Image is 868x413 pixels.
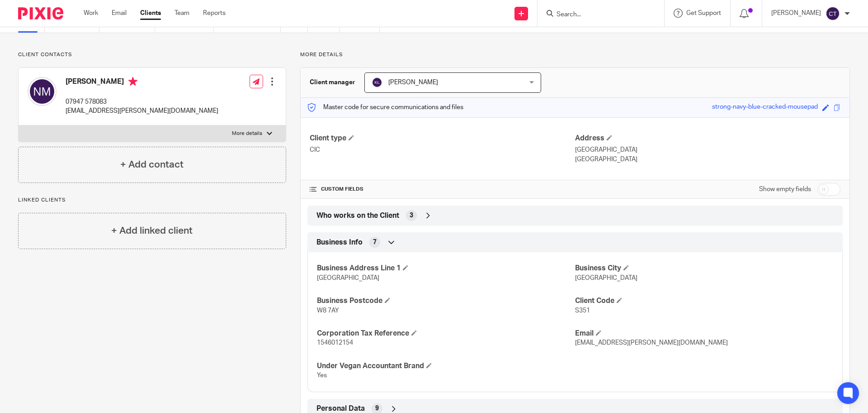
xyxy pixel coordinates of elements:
i: Primary [128,77,137,86]
a: Reports [203,9,226,18]
img: svg%3E [28,77,57,106]
p: More details [232,130,262,137]
span: [GEOGRAPHIC_DATA] [575,275,637,281]
h4: Corporation Tax Reference [317,329,575,338]
span: [PERSON_NAME] [388,79,438,86]
span: Get Support [686,10,721,16]
a: Clients [140,9,161,18]
h4: Email [575,329,833,338]
p: Master code for secure communications and files [307,103,463,112]
img: svg%3E [826,6,840,21]
p: CIC [310,145,575,154]
p: More details [300,51,850,58]
img: svg%3E [372,77,382,88]
h4: Address [575,134,840,143]
a: Email [112,9,127,18]
span: 9 [375,404,379,413]
input: Search [556,11,637,19]
h4: Business City [575,264,833,273]
span: [EMAIL_ADDRESS][PERSON_NAME][DOMAIN_NAME] [575,340,728,346]
span: Who works on the Client [316,211,399,221]
span: S351 [575,307,590,314]
span: 7 [373,238,377,247]
span: Yes [317,372,327,379]
p: 07947 578083 [66,97,218,106]
span: [GEOGRAPHIC_DATA] [317,275,379,281]
h4: Under Vegan Accountant Brand [317,361,575,371]
a: Team [175,9,189,18]
span: 3 [410,211,413,220]
h4: Business Address Line 1 [317,264,575,273]
p: Client contacts [18,51,286,58]
label: Show empty fields [759,185,811,194]
p: [GEOGRAPHIC_DATA] [575,145,840,154]
div: strong-navy-blue-cracked-mousepad [712,102,818,113]
h4: + Add contact [120,158,184,172]
h4: Client Code [575,296,833,306]
h4: CUSTOM FIELDS [310,186,575,193]
span: 1546012154 [317,340,353,346]
span: Business Info [316,238,363,247]
img: Pixie [18,7,63,19]
p: Linked clients [18,197,286,204]
p: [EMAIL_ADDRESS][PERSON_NAME][DOMAIN_NAME] [66,106,218,115]
a: Work [84,9,98,18]
h4: Client type [310,134,575,143]
p: [GEOGRAPHIC_DATA] [575,155,840,164]
span: W8 7AY [317,307,339,314]
h4: [PERSON_NAME] [66,77,218,88]
h4: Business Postcode [317,296,575,306]
h4: + Add linked client [111,224,193,238]
h3: Client manager [310,78,355,87]
p: [PERSON_NAME] [771,9,821,18]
